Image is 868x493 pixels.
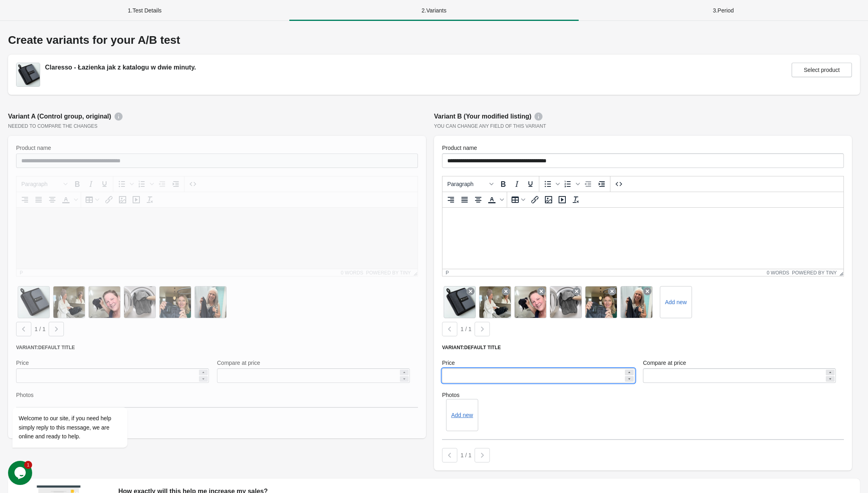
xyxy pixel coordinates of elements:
[792,63,852,77] button: Select product
[510,177,524,191] button: Italic
[612,177,626,191] button: Source code
[8,335,153,457] iframe: chat widget
[442,208,843,269] iframe: Rich Text Area. Press ALT-0 for help.
[561,177,581,191] div: Numbered list
[451,412,473,418] button: Add new
[444,177,496,191] button: Blocks
[569,193,583,207] button: Clear formatting
[458,193,471,207] button: Justify
[442,391,844,399] label: Photos
[792,270,837,276] a: Powered by Tiny
[496,177,510,191] button: Bold
[524,177,537,191] button: Underline
[804,67,840,73] span: Select product
[434,112,852,121] div: Variant B (Your modified listing)
[541,177,561,191] div: Bullet list
[8,112,426,121] div: Variant A (Control group, original)
[643,359,686,367] label: Compare at price
[8,123,426,129] div: Needed to compare the changes
[447,181,487,187] span: Paragraph
[581,177,595,191] button: Decrease indent
[665,298,687,306] label: Add new
[434,123,852,129] div: You can change any field of this variant
[471,193,485,207] button: Align center
[555,193,569,207] button: Insert/edit media
[8,34,860,47] div: Create variants for your A/B test
[509,193,528,207] button: Table
[444,193,458,207] button: Align right
[446,270,449,276] div: p
[442,359,455,367] label: Price
[461,452,471,458] span: 1 / 1
[837,269,843,276] div: Resize
[45,63,196,72] div: Claresso - Łazienka jak z katalogu w dwie minuty.
[595,177,608,191] button: Increase indent
[35,326,45,332] span: 1 / 1
[542,193,555,207] button: Insert/edit image
[485,193,505,207] div: Text color
[8,461,34,485] iframe: chat widget
[461,326,471,332] span: 1 / 1
[442,344,844,351] div: Variant: Default Title
[442,144,477,152] label: Product name
[767,270,789,276] button: 0 words
[528,193,542,207] button: Insert/edit link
